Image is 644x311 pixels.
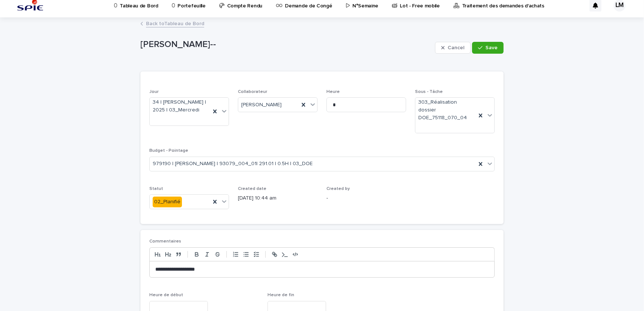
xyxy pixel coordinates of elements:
span: 303_Réalisation dossier DOE_75118_070_04 [418,98,473,121]
p: [PERSON_NAME]-- [140,39,432,50]
span: Created by [326,187,350,191]
span: Cancel [448,45,464,50]
span: Budget - Pointage [149,148,188,153]
a: Back toTableau de Bord [146,19,204,27]
span: Heure [326,90,340,94]
span: Commentaires [149,239,181,244]
span: Created date [238,187,266,191]
span: Statut [149,187,163,191]
span: Sous - Tâche [415,90,443,94]
span: Heure de fin [268,293,294,297]
span: Jour [149,90,159,94]
button: Cancel [435,42,471,54]
button: Save [472,42,504,54]
p: [DATE] 10:44 am [238,194,318,202]
p: - [326,194,406,202]
span: Save [485,45,498,50]
span: 34 | [PERSON_NAME] | 2025 | 03_Mercredi [153,98,208,114]
span: Collaborateur [238,90,267,94]
span: Heure de début [149,293,183,297]
div: 02_Planifié [153,197,182,207]
span: [PERSON_NAME] [241,101,282,109]
span: 979190 | [PERSON_NAME] | 93079_004_01| 291.01 | 0.5H | 03_DOE [153,160,313,168]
